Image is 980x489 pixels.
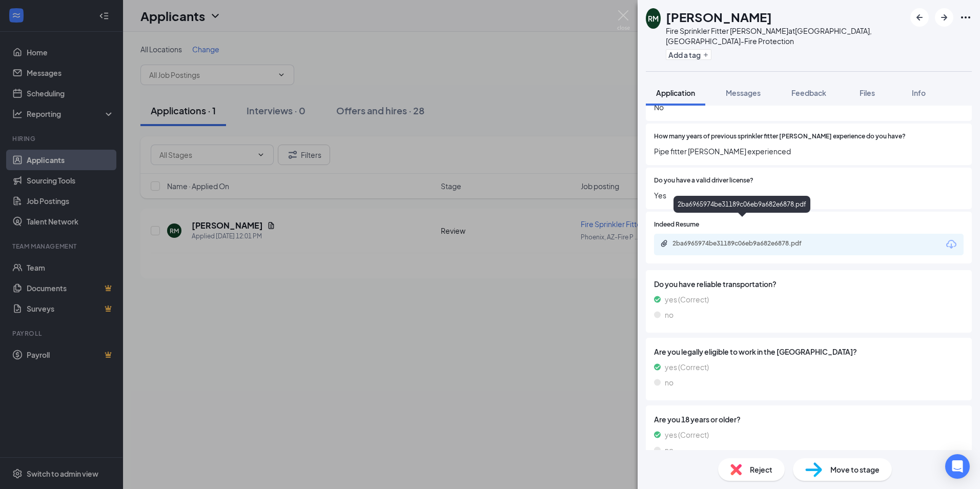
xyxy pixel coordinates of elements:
[945,454,970,479] div: Open Intercom Messenger
[791,88,826,97] span: Feedback
[945,238,957,251] svg: Download
[654,190,964,201] span: Yes
[938,11,950,24] svg: ArrowRight
[660,239,668,248] svg: Paperclip
[648,13,659,24] div: RM
[703,52,709,58] svg: Plus
[665,361,709,373] span: yes (Correct)
[665,377,673,388] span: no
[654,146,964,157] span: Pipe fitter [PERSON_NAME] experienced
[665,444,673,456] span: no
[654,101,964,113] span: No
[672,239,816,248] div: 2ba6965974be31189c06eb9a682e6878.pdf
[665,309,673,320] span: no
[912,88,926,97] span: Info
[665,294,709,305] span: yes (Correct)
[656,88,695,97] span: Application
[959,11,972,24] svg: Ellipses
[830,464,880,475] span: Move to stage
[660,239,826,249] a: Paperclip2ba6965974be31189c06eb9a682e6878.pdf
[860,88,875,97] span: Files
[654,220,699,230] span: Indeed Resume
[666,8,772,26] h1: [PERSON_NAME]
[654,346,964,357] span: Are you legally eligible to work in the [GEOGRAPHIC_DATA]?
[654,414,964,425] span: Are you 18 years or older?
[935,8,953,27] button: ArrowRight
[673,196,810,213] div: 2ba6965974be31189c06eb9a682e6878.pdf
[750,464,772,475] span: Reject
[910,8,929,27] button: ArrowLeftNew
[654,132,906,141] span: How many years of previous sprinkler fitter [PERSON_NAME] experience do you have?
[666,49,711,60] button: PlusAdd a tag
[913,11,926,24] svg: ArrowLeftNew
[726,88,761,97] span: Messages
[654,176,753,186] span: Do you have a valid driver license?
[665,429,709,440] span: yes (Correct)
[654,278,964,290] span: Do you have reliable transportation?
[666,26,905,46] div: Fire Sprinkler Fitter [PERSON_NAME] at [GEOGRAPHIC_DATA], [GEOGRAPHIC_DATA]-Fire Protection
